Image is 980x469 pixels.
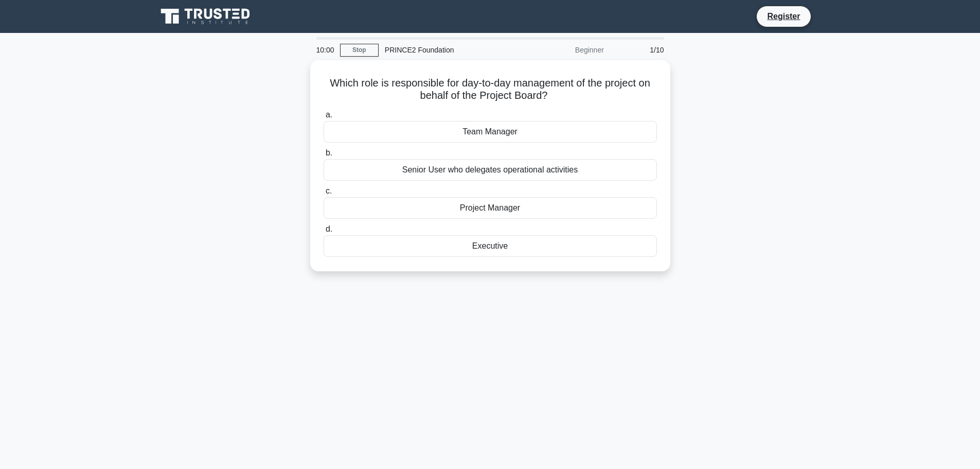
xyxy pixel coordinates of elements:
span: b. [326,148,332,157]
div: Team Manager [324,121,657,143]
div: Executive [324,235,657,257]
div: 1/10 [610,40,670,60]
div: PRINCE2 Foundation [379,40,520,60]
div: Senior User who delegates operational activities [324,159,657,181]
a: Register [761,10,806,23]
span: c. [326,186,332,195]
div: Project Manager [324,197,657,219]
span: a. [326,110,332,119]
h5: Which role is responsible for day-to-day management of the project on behalf of the Project Board? [323,77,658,102]
a: Stop [340,44,379,57]
div: 10:00 [310,40,340,60]
span: d. [326,224,332,233]
div: Beginner [520,40,610,60]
